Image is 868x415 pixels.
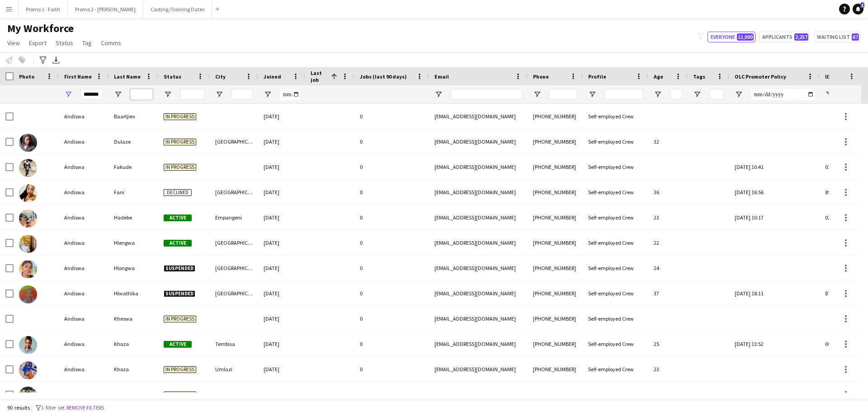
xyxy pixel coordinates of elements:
[210,129,258,154] div: [GEOGRAPHIC_DATA]
[354,180,429,205] div: 0
[64,73,92,80] span: First Name
[648,281,688,306] div: 37
[533,90,541,98] button: Open Filter Menu
[429,256,528,280] div: [EMAIL_ADDRESS][DOMAIN_NAME]
[583,357,648,382] div: Self-employed Crew
[528,104,583,129] div: [PHONE_NUMBER]
[451,89,522,100] input: Email Filter Input
[59,382,108,407] div: Andiswa
[735,214,764,221] span: [DATE] 10:17
[434,90,443,98] button: Open Filter Menu
[164,164,196,171] span: In progress
[59,230,108,255] div: Andiswa
[59,306,108,331] div: Andiswa
[794,33,808,41] span: 2,257
[130,89,153,100] input: Last Name Filter Input
[258,154,305,179] div: [DATE]
[429,357,528,382] div: [EMAIL_ADDRESS][DOMAIN_NAME]
[814,32,861,42] button: Waiting list67
[101,39,121,47] span: Comms
[648,382,688,407] div: 23
[164,265,195,272] span: Suspended
[528,230,583,255] div: [PHONE_NUMBER]
[258,331,305,356] div: [DATE]
[210,230,258,255] div: [GEOGRAPHIC_DATA]
[25,37,50,49] a: Export
[108,180,158,205] div: Fani
[164,240,192,247] span: Active
[759,32,810,42] button: Applicants2,257
[114,73,141,80] span: Last Name
[354,129,429,154] div: 0
[825,90,833,98] button: Open Filter Menu
[108,104,158,129] div: Baartjies
[65,403,106,413] button: Remove filters
[114,90,122,98] button: Open Filter Menu
[583,382,648,407] div: Self-employed Crew
[648,180,688,205] div: 36
[853,4,863,14] a: 1
[429,205,528,230] div: [EMAIL_ADDRESS][DOMAIN_NAME]
[19,134,37,152] img: Andiswa Dulaze
[231,89,253,100] input: City Filter Input
[429,104,528,129] div: [EMAIL_ADDRESS][DOMAIN_NAME]
[354,104,429,129] div: 0
[258,382,305,407] div: [DATE]
[258,306,305,331] div: [DATE]
[429,129,528,154] div: [EMAIL_ADDRESS][DOMAIN_NAME]
[735,340,764,347] span: [DATE] 13:52
[210,205,258,230] div: Empangeni
[648,129,688,154] div: 32
[264,73,281,80] span: Joined
[164,214,192,221] span: Active
[19,260,37,278] img: Andiswa Hlongwa
[360,73,407,80] span: Jobs (last 90 days)
[429,154,528,179] div: [EMAIL_ADDRESS][DOMAIN_NAME]
[528,205,583,230] div: [PHONE_NUMBER]
[143,0,212,18] button: Casting/Training Dates
[735,90,743,98] button: Open Filter Menu
[735,290,764,297] span: [DATE] 18:11
[68,0,143,18] button: Promo 2 - [PERSON_NAME]
[258,256,305,280] div: [DATE]
[583,230,648,255] div: Self-employed Crew
[52,37,77,49] a: Status
[311,70,327,83] span: Last job
[528,180,583,205] div: [PHONE_NUMBER]
[108,382,158,407] div: Khumalo
[604,89,643,100] input: Profile Filter Input
[7,22,74,35] span: My Workforce
[19,336,37,354] img: Andiswa Khoza
[258,180,305,205] div: [DATE]
[164,139,196,145] span: In progress
[108,281,158,306] div: Hlwathika
[41,404,65,411] span: 1 filter set
[64,90,72,98] button: Open Filter Menu
[825,163,860,170] span: 0304250765084
[180,89,204,100] input: Status Filter Input
[852,33,859,41] span: 67
[825,189,858,196] span: 890411049587
[59,357,108,382] div: Andiswa
[648,256,688,280] div: 24
[51,55,61,65] app-action-btn: Export XLSX
[164,90,172,98] button: Open Filter Menu
[528,256,583,280] div: [PHONE_NUMBER]
[648,331,688,356] div: 25
[210,256,258,280] div: [GEOGRAPHIC_DATA]
[648,230,688,255] div: 22
[654,73,663,80] span: Age
[164,189,192,196] span: Declined
[825,340,860,347] span: 0006281244084
[59,104,108,129] div: Andiswa
[215,73,226,80] span: City
[583,306,648,331] div: Self-employed Crew
[825,214,860,221] span: 0204030980088
[693,90,701,98] button: Open Filter Menu
[59,281,108,306] div: Andiswa
[709,89,724,100] input: Tags Filter Input
[258,357,305,382] div: [DATE]
[429,382,528,407] div: [EMAIL_ADDRESS][DOMAIN_NAME]
[735,73,786,80] span: OLC Promoter Policy
[751,89,814,100] input: OLC Promoter Policy Filter Input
